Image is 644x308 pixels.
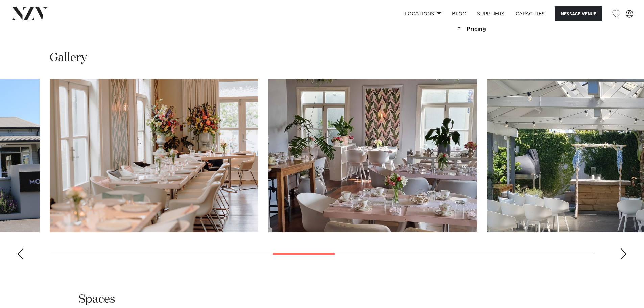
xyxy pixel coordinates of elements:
[11,7,48,20] img: nzv-logo.png
[268,79,477,232] swiper-slide: 11 / 22
[447,6,472,21] a: BLOG
[399,6,447,21] a: Locations
[79,292,115,307] h2: Spaces
[510,6,550,21] a: Capacities
[50,79,258,232] swiper-slide: 10 / 22
[472,6,510,21] a: SUPPLIERS
[50,50,87,66] h2: Gallery
[555,6,602,21] button: Message Venue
